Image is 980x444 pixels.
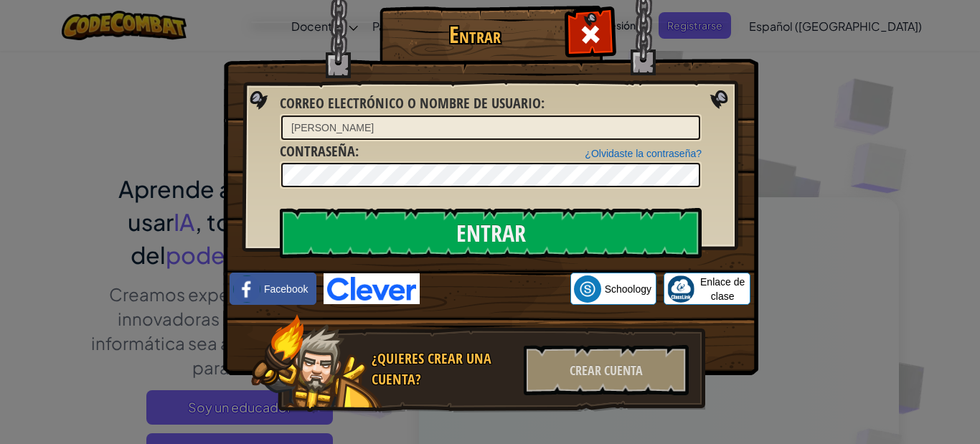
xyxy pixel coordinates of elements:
font: Correo electrónico o nombre de usuario [280,93,541,113]
font: Contraseña [280,141,355,161]
font: : [355,141,359,161]
img: schoology.png [574,275,601,303]
font: Facebook [264,283,308,295]
font: Enlace de clase [700,276,745,302]
img: facebook_small.png [233,275,260,303]
font: ¿Quieres crear una cuenta? [372,349,491,389]
img: classlink-logo-small.png [667,275,694,303]
a: ¿Olvidaste la contraseña? [585,148,702,159]
font: Schoology [605,283,651,295]
img: clever-logo-blue.png [324,273,420,304]
font: Crear cuenta [570,362,643,379]
iframe: Botón de acceso con Google [420,273,570,305]
input: Entrar [280,208,702,258]
font: : [541,93,545,113]
font: Entrar [449,19,501,50]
